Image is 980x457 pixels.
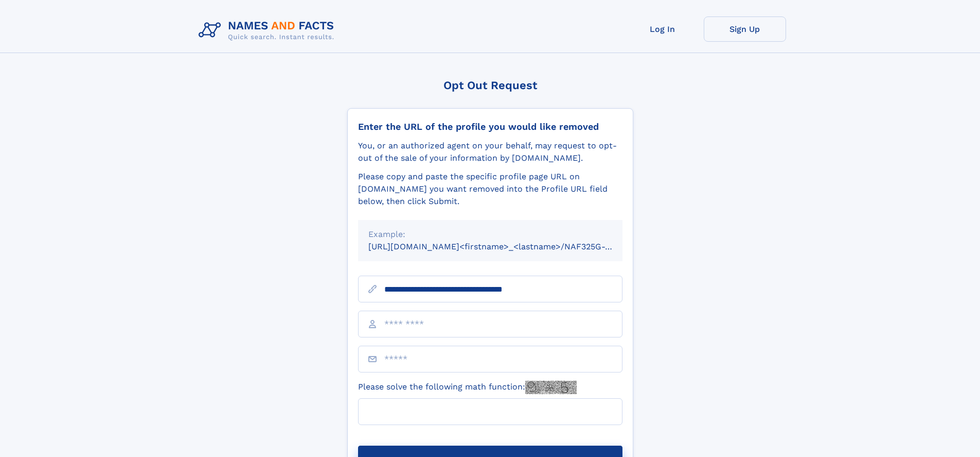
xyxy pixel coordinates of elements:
label: Please solve the following math function: [358,381,577,394]
a: Sign Up [704,16,786,42]
div: Opt Out Request [347,79,633,92]
div: Example: [368,228,612,241]
div: Enter the URL of the profile you would like removed [358,121,622,132]
a: Log In [621,16,704,42]
div: You, or an authorized agent on your behalf, may request to opt-out of the sale of your informatio... [358,140,622,164]
small: [URL][DOMAIN_NAME]<firstname>_<lastname>/NAF325G-xxxxxxxx [368,242,642,251]
div: Please copy and paste the specific profile page URL on [DOMAIN_NAME] you want removed into the Pr... [358,171,622,208]
img: Logo Names and Facts [194,16,343,44]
